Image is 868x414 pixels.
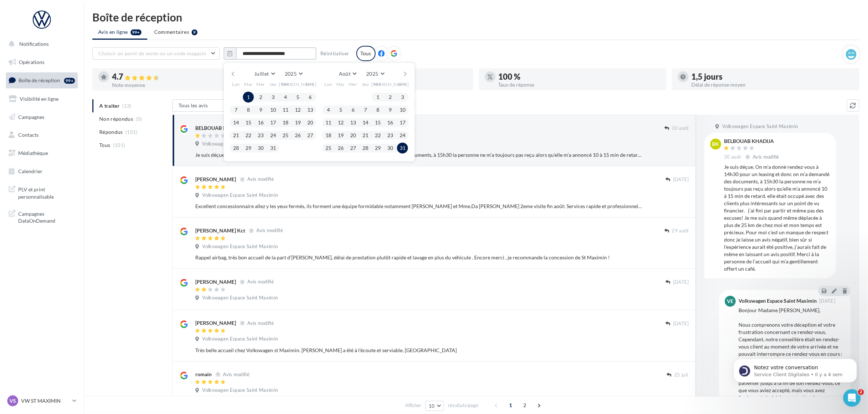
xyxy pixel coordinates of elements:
[4,182,79,203] a: PLV et print personnalisable
[268,117,279,128] button: 17
[18,114,44,120] span: Campagnes
[335,143,346,154] button: 26
[202,336,278,342] span: Volkswagen Espace Saint Maximin
[356,46,376,61] div: Tous
[499,73,660,81] div: 100 %
[4,127,79,143] a: Contacts
[4,55,79,70] a: Opérations
[92,47,220,60] button: Choisir un point de vente ou un code magasin
[397,117,408,128] button: 17
[231,143,241,154] button: 28
[268,130,279,141] button: 24
[6,394,78,408] a: VS VW ST MAXIMIN
[398,81,407,87] span: Dim
[195,151,642,159] div: Je suis déçue. On m’a donné rendez-vous à 14h30 pour un leasing et donc on m’a demandé des docume...
[268,143,279,154] button: 31
[306,81,315,87] span: Dim
[254,71,269,77] span: Juillet
[195,227,245,234] div: [PERSON_NAME] Kct
[192,29,197,35] div: 9
[692,73,853,81] div: 1,5 jours
[724,163,830,272] div: Je suis déçue. On m’a donné rendez-vous à 14h30 pour un leasing et donc on m’a demandé des docume...
[280,130,291,141] button: 25
[335,117,346,128] button: 12
[348,143,359,154] button: 27
[425,401,444,411] button: 10
[348,117,359,128] button: 13
[4,91,79,107] a: Visibilité en ligne
[18,132,39,138] span: Contacts
[280,104,291,115] button: 11
[256,81,265,87] span: Mer
[349,81,357,87] span: Mer
[519,399,531,411] span: 2
[9,397,16,405] span: VS
[348,130,359,141] button: 20
[18,150,48,156] span: Médiathèque
[19,59,44,65] span: Opérations
[136,116,142,122] span: (0)
[673,279,689,286] span: [DATE]
[429,403,435,409] span: 10
[323,117,334,128] button: 11
[673,321,689,327] span: [DATE]
[231,130,241,141] button: 21
[255,92,266,103] button: 2
[231,117,241,128] button: 14
[20,96,59,102] span: Visibilité en ligne
[372,104,383,115] button: 8
[243,117,254,128] button: 15
[99,142,110,149] span: Tous
[255,117,266,128] button: 16
[195,124,245,132] div: BELBOUAB KHADIJA
[195,347,642,354] div: Très belle accueil chez Volkswagen st Maximin. [PERSON_NAME] a été à l’écoute et serviable. [GEOG...
[4,146,79,161] a: Médiathèque
[247,320,274,326] span: Avis modifié
[64,78,75,84] div: 99+
[4,72,79,88] a: Boîte de réception99+
[397,130,408,141] button: 24
[292,130,303,141] button: 26
[202,141,278,147] span: Volkswagen Espace Saint Maximin
[723,343,868,394] iframe: Intercom notifications message
[256,228,283,234] span: Avis modifié
[448,402,478,409] span: résultats/page
[305,130,316,141] button: 27
[372,143,383,154] button: 29
[305,117,316,128] button: 20
[372,92,383,103] button: 1
[251,69,277,79] button: Juillet
[305,92,316,103] button: 6
[154,28,189,36] span: Commentaires
[372,130,383,141] button: 22
[92,12,859,23] div: Boîte de réception
[317,49,352,58] button: Réinitialiser
[739,298,817,303] div: Volkswagen Espace Saint Maximin
[712,140,719,148] span: BK
[4,206,79,227] a: Campagnes DataOnDemand
[348,104,359,115] button: 6
[385,143,396,154] button: 30
[18,184,75,200] span: PLV et print personnalisable
[19,41,49,47] span: Notifications
[843,389,861,407] iframe: Intercom live chat
[285,71,297,77] span: 2025
[724,139,781,144] div: BELBOUAB KHADIJA
[323,143,334,154] button: 25
[397,92,408,103] button: 3
[282,69,305,79] button: 2025
[405,402,421,409] span: Afficher
[255,130,266,141] button: 23
[753,154,779,160] span: Avis modifié
[268,92,279,103] button: 3
[819,299,835,303] span: [DATE]
[231,104,241,115] button: 7
[269,81,277,87] span: Jeu
[179,102,208,108] span: Tous les avis
[99,115,133,123] span: Non répondus
[4,36,76,52] button: Notifications
[323,130,334,141] button: 18
[18,209,75,224] span: Campagnes DataOnDemand
[244,81,253,87] span: Mar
